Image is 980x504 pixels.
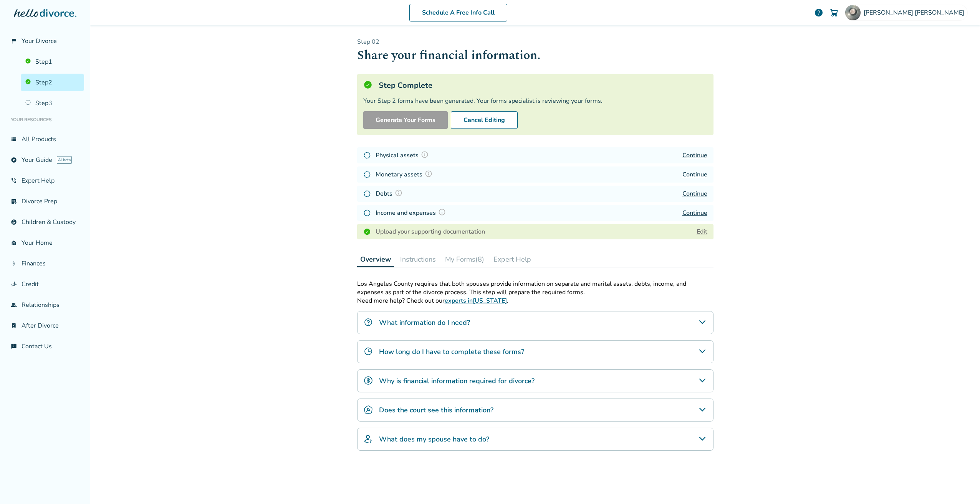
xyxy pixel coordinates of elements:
[363,209,371,217] img: In Progress
[11,260,17,267] span: attach_money
[11,281,17,287] span: finance_mode
[697,227,707,236] a: Edit
[21,94,84,112] a: Step3
[451,111,518,129] button: Cancel Editing
[376,208,448,218] h4: Income and expenses
[363,228,371,236] img: Completed
[6,151,84,169] a: exploreYour GuideAI beta
[814,8,823,17] a: help
[357,340,713,363] div: How long do I have to complete these forms?
[11,343,17,349] span: chat_info
[6,32,84,50] a: flag_2Your Divorce
[6,338,84,355] a: chat_infoContact Us
[11,302,17,308] span: group
[11,240,17,246] span: garage_home
[11,38,17,44] span: flag_2
[11,157,17,163] span: explore
[445,296,507,305] a: experts in[US_STATE]
[11,178,17,184] span: phone_in_talk
[357,46,713,65] h1: Share your financial information.
[379,405,493,415] h4: Does the court see this information?
[357,369,713,392] div: Why is financial information required for divorce?
[364,434,373,443] img: What does my spouse have to do?
[363,171,371,178] img: In Progress
[363,190,371,198] img: In Progress
[438,208,446,216] img: Question Mark
[682,151,707,160] a: Continue
[6,317,84,334] a: bookmark_checkAfter Divorce
[6,255,84,272] a: attach_moneyFinances
[376,150,431,160] h4: Physical assets
[425,170,432,178] img: Question Mark
[682,170,707,179] a: Continue
[357,296,713,305] p: Need more help? Check out our .
[6,234,84,252] a: garage_homeYour Home
[376,227,485,236] h4: Upload your supporting documentation
[11,198,17,204] span: list_alt_check
[11,136,17,142] span: view_list
[845,5,861,20] img: Erik Berg
[22,37,57,45] span: Your Divorce
[364,318,373,327] img: What information do I need?
[397,252,439,267] button: Instructions
[379,434,489,444] h4: What does my spouse have to do?
[829,8,839,17] img: Cart
[864,8,967,17] span: [PERSON_NAME] [PERSON_NAME]
[11,219,17,225] span: account_child
[357,399,713,422] div: Does the court see this information?
[363,152,371,159] img: In Progress
[364,347,373,356] img: How long do I have to complete these forms?
[21,53,84,71] a: Step1
[357,311,713,334] div: What information do I need?
[379,347,524,357] h4: How long do I have to complete these forms?
[379,376,535,386] h4: Why is financial information required for divorce?
[363,97,707,105] div: Your Step 2 forms have been generated. Your forms specialist is reviewing your forms.
[357,428,713,451] div: What does my spouse have to do?
[357,38,713,46] p: Step 0 2
[6,213,84,231] a: account_childChildren & Custody
[442,252,487,267] button: My Forms(8)
[364,405,373,414] img: Does the court see this information?
[409,4,507,21] a: Schedule A Free Info Call
[379,318,470,328] h4: What information do I need?
[490,252,534,267] button: Expert Help
[364,376,373,385] img: Why is financial information required for divorce?
[682,209,707,217] a: Continue
[57,156,72,164] span: AI beta
[11,323,17,329] span: bookmark_check
[6,275,84,293] a: finance_modeCredit
[21,74,84,91] a: Step2
[6,130,84,148] a: view_listAll Products
[357,280,713,296] p: Los Angeles County requires that both spouses provide information on separate and marital assets,...
[682,189,707,198] a: Continue
[376,189,405,199] h4: Debts
[6,193,84,210] a: list_alt_checkDivorce Prep
[379,80,432,91] h5: Step Complete
[395,189,402,197] img: Question Mark
[363,111,448,129] button: Generate Your Forms
[6,296,84,314] a: groupRelationships
[376,170,435,180] h4: Monetary assets
[942,467,980,504] iframe: Chat Widget
[421,151,429,158] img: Question Mark
[6,112,84,127] li: Your Resources
[6,172,84,189] a: phone_in_talkExpert Help
[357,252,394,267] button: Overview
